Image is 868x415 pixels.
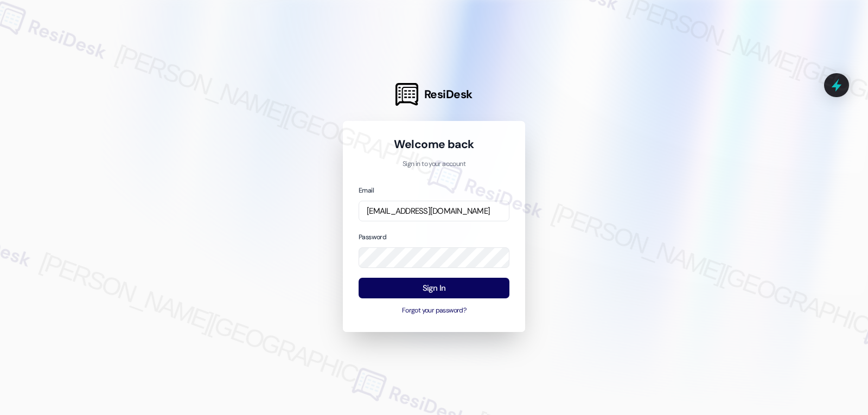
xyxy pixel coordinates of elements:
label: Password [359,233,386,241]
input: name@example.com [359,201,509,222]
h1: Welcome back [359,137,509,152]
img: ResiDesk Logo [395,83,418,106]
p: Sign in to your account [359,159,509,169]
button: Sign In [359,278,509,299]
button: Forgot your password? [359,306,509,316]
span: ResiDesk [424,87,473,102]
label: Email [359,186,374,195]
